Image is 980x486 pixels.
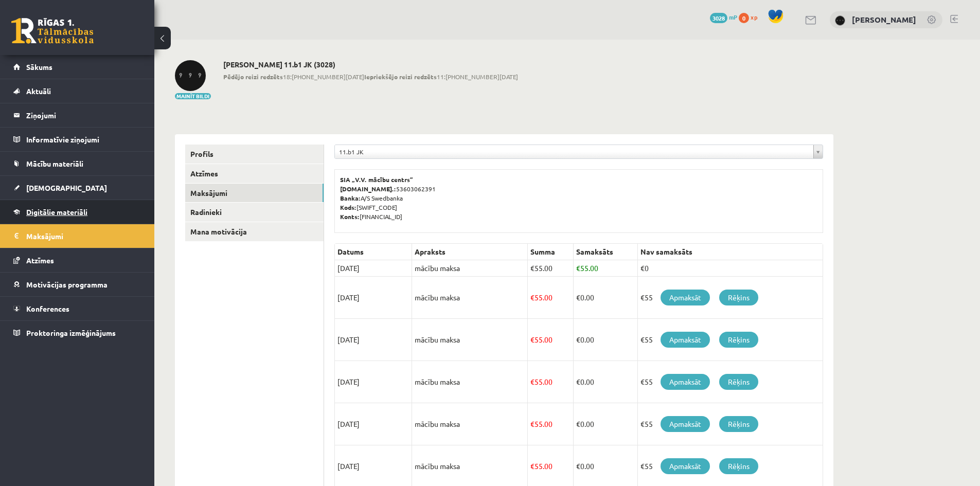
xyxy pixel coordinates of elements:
a: Rīgas 1. Tālmācības vidusskola [11,18,94,44]
td: mācību maksa [412,260,528,277]
td: mācību maksa [412,403,528,445]
span: Konferences [26,304,69,313]
a: Atzīmes [13,248,141,272]
a: Apmaksāt [661,332,710,348]
a: Profils [185,145,324,164]
span: [DEMOGRAPHIC_DATA] [26,183,107,192]
b: SIA „V.V. mācību centrs” [340,175,414,184]
td: 55.00 [528,361,574,403]
a: Maksājumi [13,224,141,248]
img: Ansis Eglājs [175,60,206,91]
a: Apmaksāt [661,374,710,390]
p: 53603062391 A/S Swedbanka [SWIFT_CODE] [FINANCIAL_ID] [340,175,817,221]
a: Digitālie materiāli [13,200,141,224]
td: mācību maksa [412,361,528,403]
td: [DATE] [335,277,412,319]
th: Summa [528,244,574,260]
span: Motivācijas programma [26,280,108,289]
th: Datums [335,244,412,260]
b: Pēdējo reizi redzēts [223,73,283,81]
span: € [530,377,534,386]
span: 0 [739,13,749,23]
a: 0 xp [739,13,762,21]
td: 55.00 [573,260,637,277]
b: [DOMAIN_NAME].: [340,185,396,193]
td: €55 [637,403,823,445]
td: [DATE] [335,319,412,361]
a: Rēķins [719,458,758,474]
a: [PERSON_NAME] [852,14,916,25]
span: 18:[PHONE_NUMBER][DATE] 11:[PHONE_NUMBER][DATE] [223,72,518,81]
a: Maksājumi [185,184,324,203]
a: Apmaksāt [661,416,710,432]
span: € [576,419,580,428]
a: Rēķins [719,290,758,305]
td: 55.00 [528,403,574,445]
b: Iepriekšējo reizi redzēts [364,73,437,81]
a: 3028 mP [710,13,737,21]
th: Nav samaksāts [637,244,823,260]
span: Proktoringa izmēģinājums [26,328,116,337]
legend: Maksājumi [26,224,141,248]
a: Proktoringa izmēģinājums [13,321,141,345]
legend: Ziņojumi [26,103,141,127]
legend: Informatīvie ziņojumi [26,128,141,151]
span: mP [729,13,737,21]
span: € [576,293,580,302]
td: €55 [637,319,823,361]
span: € [576,335,580,344]
a: Mana motivācija [185,222,324,241]
a: Aktuāli [13,79,141,103]
th: Samaksāts [573,244,637,260]
span: € [530,335,534,344]
a: Atzīmes [185,164,324,183]
b: Banka: [340,194,361,202]
td: [DATE] [335,260,412,277]
b: Konts: [340,212,360,221]
td: 0.00 [573,277,637,319]
td: 0.00 [573,319,637,361]
td: mācību maksa [412,319,528,361]
a: 11.b1 JK [335,145,823,158]
td: 55.00 [528,319,574,361]
span: € [576,377,580,386]
a: [DEMOGRAPHIC_DATA] [13,176,141,200]
a: Apmaksāt [661,290,710,305]
span: Mācību materiāli [26,159,83,168]
span: € [530,461,534,471]
a: Apmaksāt [661,458,710,474]
td: 0.00 [573,403,637,445]
span: Sākums [26,62,52,71]
a: Motivācijas programma [13,273,141,296]
img: Ansis Eglājs [835,15,845,26]
h2: [PERSON_NAME] 11.b1 JK (3028) [223,60,518,69]
a: Rēķins [719,332,758,348]
td: €55 [637,277,823,319]
span: Digitālie materiāli [26,207,87,217]
b: Kods: [340,203,357,211]
span: Aktuāli [26,86,51,96]
td: [DATE] [335,361,412,403]
span: € [530,263,534,273]
td: 0.00 [573,361,637,403]
span: 11.b1 JK [339,145,809,158]
a: Rēķins [719,374,758,390]
td: 55.00 [528,260,574,277]
td: €55 [637,361,823,403]
a: Sākums [13,55,141,79]
a: Radinieki [185,203,324,222]
span: 3028 [710,13,727,23]
button: Mainīt bildi [175,93,211,99]
a: Rēķins [719,416,758,432]
th: Apraksts [412,244,528,260]
td: 55.00 [528,277,574,319]
a: Mācību materiāli [13,152,141,175]
span: xp [751,13,757,21]
a: Informatīvie ziņojumi [13,128,141,151]
span: € [576,461,580,471]
a: Ziņojumi [13,103,141,127]
td: [DATE] [335,403,412,445]
td: €0 [637,260,823,277]
span: € [530,293,534,302]
span: Atzīmes [26,256,54,265]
